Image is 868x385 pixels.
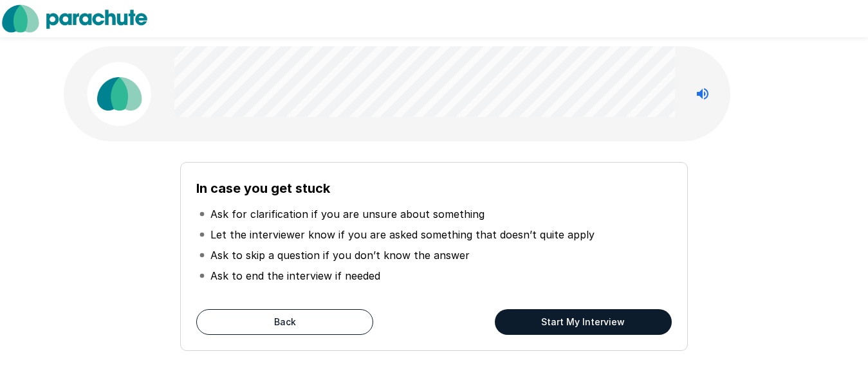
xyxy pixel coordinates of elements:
[87,62,151,126] img: parachute_avatar.png
[196,181,330,196] b: In case you get stuck
[196,309,373,335] button: Back
[495,309,672,335] button: Start My Interview
[690,81,716,107] button: Stop reading questions aloud
[210,206,485,222] p: Ask for clarification if you are unsure about something
[210,247,470,263] p: Ask to skip a question if you don’t know the answer
[210,227,595,242] p: Let the interviewer know if you are asked something that doesn’t quite apply
[210,268,380,283] p: Ask to end the interview if needed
